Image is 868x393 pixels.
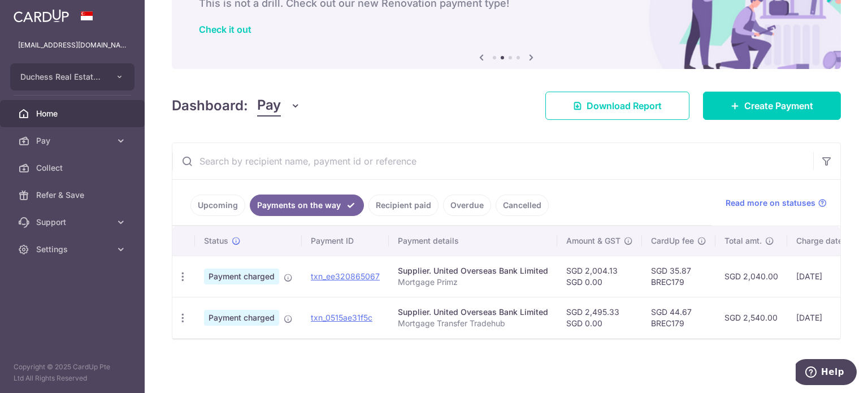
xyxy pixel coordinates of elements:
[557,256,642,297] td: SGD 2,004.13 SGD 0.00
[36,108,111,119] span: Home
[311,313,372,322] a: txn_0515ae31f5c
[368,195,439,216] a: Recipient paid
[257,95,281,116] span: Pay
[726,197,827,209] a: Read more on statuses
[172,143,813,179] input: Search by recipient name, payment id or reference
[172,96,248,116] h4: Dashboard:
[36,162,111,174] span: Collect
[389,226,557,256] th: Payment details
[14,9,69,23] img: CardUp
[787,297,864,338] td: [DATE]
[36,217,111,228] span: Support
[496,195,549,216] a: Cancelled
[20,71,104,83] span: Duchess Real Estate Investment Pte Ltd
[398,306,548,318] div: Supplier. United Overseas Bank Limited
[10,63,134,90] button: Duchess Real Estate Investment Pte Ltd
[199,24,251,35] a: Check it out
[715,297,787,338] td: SGD 2,540.00
[744,99,813,113] span: Create Payment
[398,318,548,329] p: Mortgage Transfer Tradehub
[398,265,548,277] div: Supplier. United Overseas Bank Limited
[642,297,715,338] td: SGD 44.67 BREC179
[311,271,380,281] a: txn_ee320865067
[715,256,787,297] td: SGD 2,040.00
[443,195,491,216] a: Overdue
[302,226,389,256] th: Payment ID
[724,235,762,247] span: Total amt.
[545,92,689,120] a: Download Report
[18,40,127,51] p: [EMAIL_ADDRESS][DOMAIN_NAME]
[36,244,111,255] span: Settings
[257,95,301,116] button: Pay
[796,235,843,247] span: Charge date
[557,297,642,338] td: SGD 2,495.33 SGD 0.00
[651,235,694,247] span: CardUp fee
[642,256,715,297] td: SGD 35.87 BREC179
[204,310,279,326] span: Payment charged
[587,99,662,113] span: Download Report
[36,189,111,201] span: Refer & Save
[566,235,620,247] span: Amount & GST
[190,195,245,216] a: Upcoming
[204,235,228,247] span: Status
[398,277,548,288] p: Mortgage Primz
[250,195,364,216] a: Payments on the way
[36,135,111,146] span: Pay
[796,359,857,387] iframe: Opens a widget where you can find more information
[703,92,841,120] a: Create Payment
[204,269,279,284] span: Payment charged
[726,197,815,209] span: Read more on statuses
[787,256,864,297] td: [DATE]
